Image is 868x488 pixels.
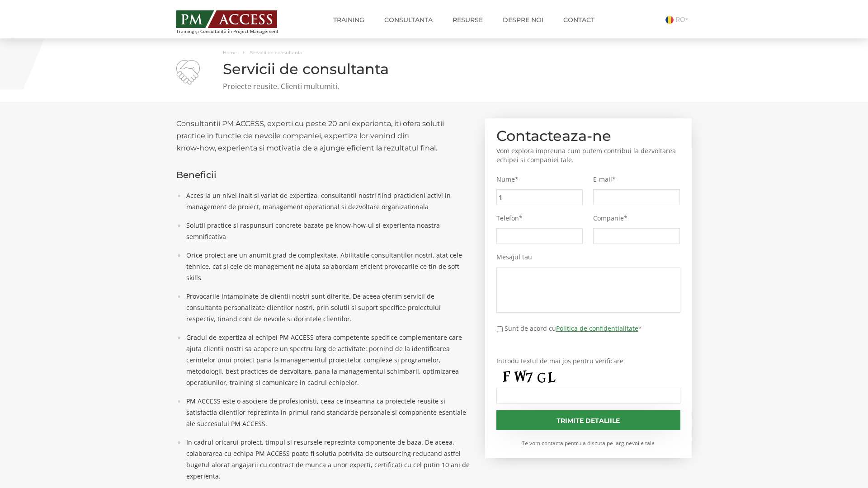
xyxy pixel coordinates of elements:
[377,11,439,29] a: Consultanta
[182,291,472,324] li: Provocarile intampinate de clientii nostri sunt diferite. De aceea oferim servicii de consultanta...
[496,146,681,164] p: Vom explora impreuna cum putem contribui la dezvoltarea echipei si companiei tale.
[176,60,200,84] img: Servicii de consultanta
[182,436,472,482] li: In cadrul oricarui proiect, timpul si resursele reprezinta componente de baza. De aceea, colabora...
[250,50,302,56] span: Servicii de consultanta
[496,410,681,430] input: Trimite detaliile
[182,332,472,388] li: Gradul de expertiza al echipei PM ACCESS ofera competente specifice complementare care ajuta clie...
[496,11,550,29] a: Despre noi
[176,8,295,34] a: Training și Consultanță în Project Management
[182,395,472,429] li: PM ACCESS este o asociere de profesionisti, ceea ce inseamna ca proiectele reusite si satisfactia...
[496,130,681,142] h2: Contacteaza-ne
[176,170,472,180] h3: Beneficii
[182,220,472,242] li: Solutii practice si raspunsuri concrete bazate pe know-how-ul si experienta noastra semnificativa
[557,11,601,29] a: Contact
[496,439,681,447] small: Te vom contacta pentru a discuta pe larg nevoile tale
[176,10,277,28] img: PM ACCESS - Echipa traineri si consultanti certificati PMP: Narciss Popescu, Mihai Olaru, Monica ...
[176,29,295,34] span: Training și Consultanță în Project Management
[223,50,237,56] a: Home
[593,175,680,183] label: E-mail
[496,253,681,261] label: Mesajul tau
[665,16,674,24] img: Romana
[496,357,681,365] label: Introdu textul de mai jos pentru verificare
[505,324,642,333] label: Sunt de acord cu *
[182,190,472,212] li: Acces la un nivel inalt si variat de expertiza, consultantii nostri fiind practicieni activi in m...
[446,11,490,29] a: Resurse
[176,81,692,92] p: Proiecte reusite. Clienti multumiti.
[593,214,680,222] label: Companie
[496,175,583,183] label: Nume
[182,249,472,283] li: Orice proiect are un anumit grad de complexitate. Abilitatile consultantilor nostri, atat cele te...
[556,324,638,333] a: Politica de confidentialitate
[665,15,692,23] a: RO
[496,214,583,222] label: Telefon
[326,11,371,29] a: Training
[176,61,692,77] h1: Servicii de consultanta
[176,117,472,154] h2: Consultantii PM ACCESS, experti cu peste 20 ani experienta, iti ofera solutii practice in functie...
